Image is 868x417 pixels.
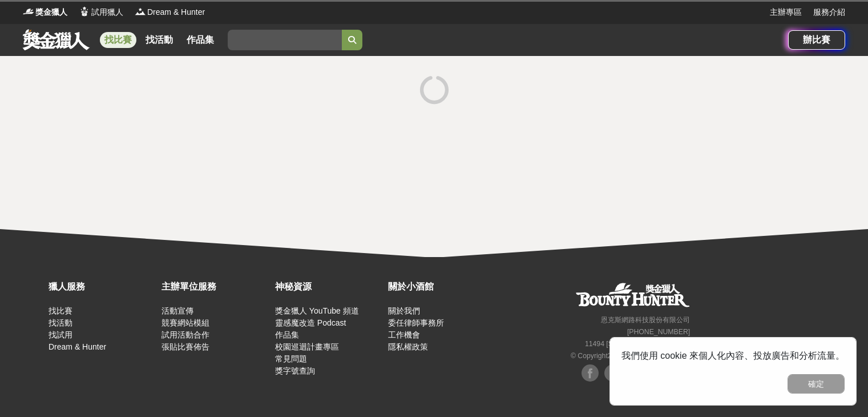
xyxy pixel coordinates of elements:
[601,316,690,324] small: 恩克斯網路科技股份有限公司
[275,354,307,363] a: 常見問題
[585,340,690,348] small: 11494 [STREET_ADDRESS] 3 樓
[388,330,420,339] a: 工作機會
[91,6,123,18] span: 試用獵人
[100,32,136,48] a: 找比賽
[582,364,599,382] img: Facebook
[49,318,72,327] a: 找活動
[627,328,690,336] small: [PHONE_NUMBER]
[182,32,219,48] a: 作品集
[162,318,209,327] a: 競賽網站模組
[135,6,146,17] img: Logo
[49,280,156,294] div: 獵人服務
[162,280,269,294] div: 主辦單位服務
[571,352,690,360] small: © Copyright 2025 . All Rights Reserved.
[621,351,845,360] span: 我們使用 cookie 來個人化內容、投放廣告和分析流量。
[388,342,428,351] a: 隱私權政策
[135,6,205,18] a: LogoDream & Hunter
[275,342,339,351] a: 校園巡迴計畫專區
[162,330,209,339] a: 試用活動合作
[275,366,315,375] a: 獎字號查詢
[275,280,382,294] div: 神秘資源
[388,318,444,327] a: 委任律師事務所
[275,330,299,339] a: 作品集
[788,30,845,50] a: 辦比賽
[275,318,346,327] a: 靈感魔改造 Podcast
[770,6,802,18] a: 主辦專區
[141,32,177,48] a: 找活動
[147,6,205,18] span: Dream & Hunter
[275,306,359,315] a: 獎金獵人 YouTube 頻道
[23,6,34,17] img: Logo
[388,306,420,315] a: 關於我們
[388,280,495,294] div: 關於小酒館
[49,306,72,315] a: 找比賽
[23,6,67,18] a: Logo獎金獵人
[813,6,845,18] a: 服務介紹
[788,374,845,394] button: 確定
[162,306,193,315] a: 活動宣傳
[49,330,72,339] a: 找試用
[35,6,67,18] span: 獎金獵人
[49,342,106,351] a: Dream & Hunter
[162,342,209,351] a: 張貼比賽佈告
[604,364,621,382] img: Facebook
[79,6,123,18] a: Logo試用獵人
[79,6,90,17] img: Logo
